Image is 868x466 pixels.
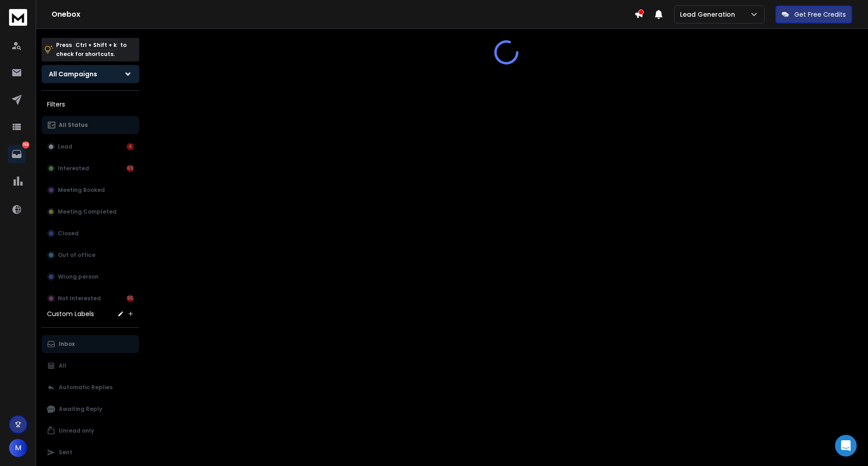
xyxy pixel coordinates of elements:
[47,309,94,318] h3: Custom Labels
[9,439,27,457] button: M
[49,70,97,79] h1: All Campaigns
[74,40,118,50] span: Ctrl + Shift + k
[52,9,634,20] h1: Onebox
[22,141,29,149] p: 168
[775,5,852,23] button: Get Free Credits
[56,41,127,59] p: Press to check for shortcuts.
[835,435,857,457] div: Open Intercom Messenger
[8,145,26,163] a: 168
[680,10,739,19] p: Lead Generation
[42,65,139,83] button: All Campaigns
[9,9,27,26] img: logo
[794,10,846,19] p: Get Free Credits
[42,98,139,111] h3: Filters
